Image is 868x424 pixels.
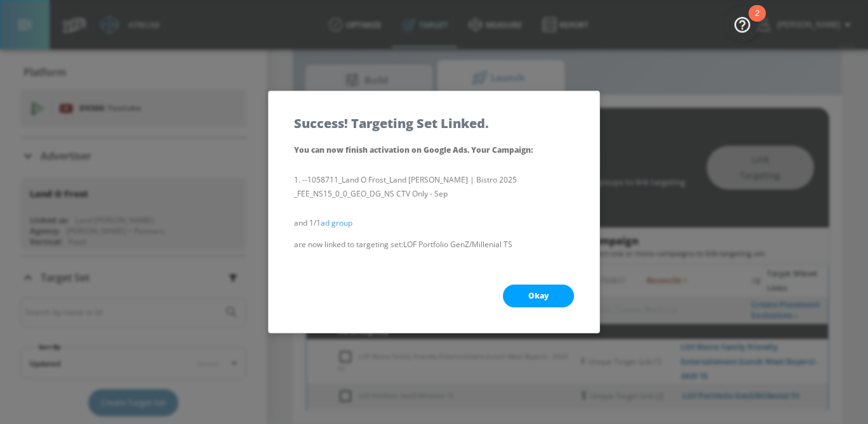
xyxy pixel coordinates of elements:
p: You can now finish activation on Google Ads. Your Campaign : [294,143,574,158]
li: --1058711_Land O Frost_Land [PERSON_NAME] | Bistro 2025 _FEE_NS15_0_0_GEO_DG_NS CTV Only - Sep [294,173,574,201]
a: ad group [321,217,352,228]
p: are now linked to targeting set: LOF Portfolio GenZ/Millenial TS [294,238,574,252]
span: Okay [528,291,549,301]
button: Okay [503,285,574,307]
h5: Success! Targeting Set Linked. [294,117,489,130]
div: 2 [755,13,759,30]
p: and 1/1 [294,216,574,230]
button: Open Resource Center, 2 new notifications [724,6,760,42]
